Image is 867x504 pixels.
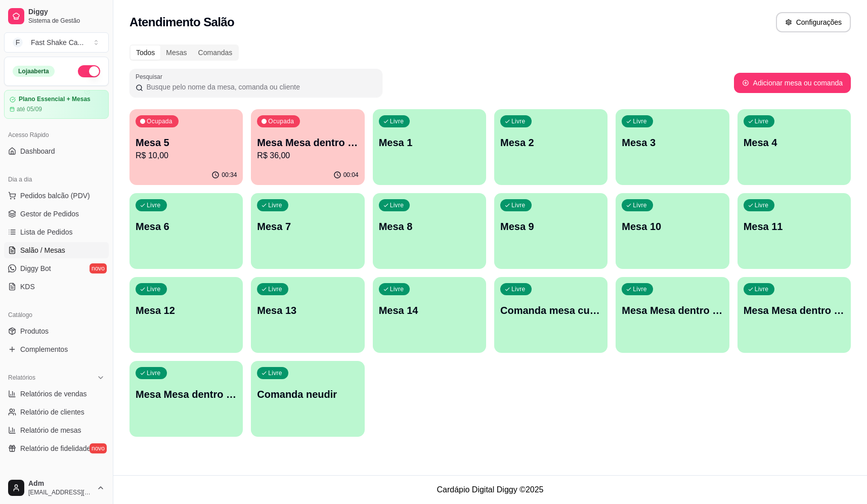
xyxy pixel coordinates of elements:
[776,12,851,32] button: Configurações
[738,277,851,353] button: LivreMesa Mesa dentro verde
[147,117,172,125] p: Ocupada
[193,45,238,60] div: Comandas
[147,201,161,209] p: Livre
[8,374,35,382] span: Relatórios
[4,469,109,485] div: Gerenciar
[755,285,769,293] p: Livre
[136,135,237,150] p: Mesa 5
[20,326,49,336] span: Produtos
[4,143,109,159] a: Dashboard
[4,127,109,143] div: Acesso Rápido
[4,279,109,295] a: KDS
[373,193,486,269] button: LivreMesa 8
[251,361,364,437] button: LivreComanda neudir
[20,443,91,453] span: Relatório de fidelidade
[379,303,480,317] p: Mesa 14
[390,117,404,125] p: Livre
[500,303,601,317] p: Comanda mesa cupim
[129,193,243,269] button: LivreMesa 6
[160,45,192,60] div: Mesas
[4,476,109,500] button: Adm[EMAIL_ADDRESS][DOMAIN_NAME]
[268,117,294,125] p: Ocupada
[13,37,23,48] span: F
[616,193,729,269] button: LivreMesa 10
[28,488,93,496] span: [EMAIL_ADDRESS][DOMAIN_NAME]
[734,73,851,93] button: Adicionar mesa ou comanda
[633,117,647,125] p: Livre
[129,14,234,30] h2: Atendimento Salão
[78,65,100,77] button: Alterar Status
[755,117,769,125] p: Livre
[4,404,109,420] a: Relatório de clientes
[616,109,729,185] button: LivreMesa 3
[511,285,526,293] p: Livre
[379,135,480,150] p: Mesa 1
[20,191,90,201] span: Pedidos balcão (PDV)
[622,135,723,150] p: Mesa 3
[494,193,608,269] button: LivreMesa 9
[494,277,608,353] button: LivreComanda mesa cupim
[744,135,845,150] p: Mesa 4
[28,479,93,488] span: Adm
[500,219,601,234] p: Mesa 9
[17,105,42,113] article: até 05/09
[4,90,109,119] a: Plano Essencial + Mesasaté 05/09
[136,387,237,401] p: Mesa Mesa dentro vermelha
[4,307,109,323] div: Catálogo
[143,82,376,92] input: Pesquisar
[20,209,79,219] span: Gestor de Pedidos
[373,109,486,185] button: LivreMesa 1
[4,224,109,240] a: Lista de Pedidos
[4,188,109,204] button: Pedidos balcão (PDV)
[251,109,364,185] button: OcupadaMesa Mesa dentro azulR$ 36,0000:04
[343,171,359,179] p: 00:04
[379,219,480,234] p: Mesa 8
[4,242,109,258] a: Salão / Mesas
[28,8,105,17] span: Diggy
[633,201,647,209] p: Livre
[4,341,109,357] a: Complementos
[147,369,161,377] p: Livre
[257,150,358,162] p: R$ 36,00
[268,201,282,209] p: Livre
[4,386,109,402] a: Relatórios de vendas
[4,4,109,28] a: DiggySistema de Gestão
[147,285,161,293] p: Livre
[20,146,55,156] span: Dashboard
[251,193,364,269] button: LivreMesa 7
[129,361,243,437] button: LivreMesa Mesa dentro vermelha
[616,277,729,353] button: LivreMesa Mesa dentro laranja
[131,45,160,60] div: Todos
[257,135,358,150] p: Mesa Mesa dentro azul
[20,282,35,292] span: KDS
[257,303,358,317] p: Mesa 13
[129,109,243,185] button: OcupadaMesa 5R$ 10,0000:34
[4,32,109,53] button: Select a team
[738,193,851,269] button: LivreMesa 11
[113,475,867,504] footer: Cardápio Digital Diggy © 2025
[738,109,851,185] button: LivreMesa 4
[390,201,404,209] p: Livre
[20,425,81,435] span: Relatório de mesas
[251,277,364,353] button: LivreMesa 13
[633,285,647,293] p: Livre
[129,277,243,353] button: LivreMesa 12
[268,369,282,377] p: Livre
[20,389,87,399] span: Relatórios de vendas
[136,303,237,317] p: Mesa 12
[744,219,845,234] p: Mesa 11
[19,96,91,103] article: Plano Essencial + Mesas
[136,150,237,162] p: R$ 10,00
[500,135,601,150] p: Mesa 2
[257,219,358,234] p: Mesa 7
[494,109,608,185] button: LivreMesa 2
[622,303,723,317] p: Mesa Mesa dentro laranja
[4,440,109,456] a: Relatório de fidelidadenovo
[20,344,68,354] span: Complementos
[20,227,73,237] span: Lista de Pedidos
[20,245,65,255] span: Salão / Mesas
[390,285,404,293] p: Livre
[4,323,109,339] a: Produtos
[28,17,105,25] span: Sistema de Gestão
[511,117,526,125] p: Livre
